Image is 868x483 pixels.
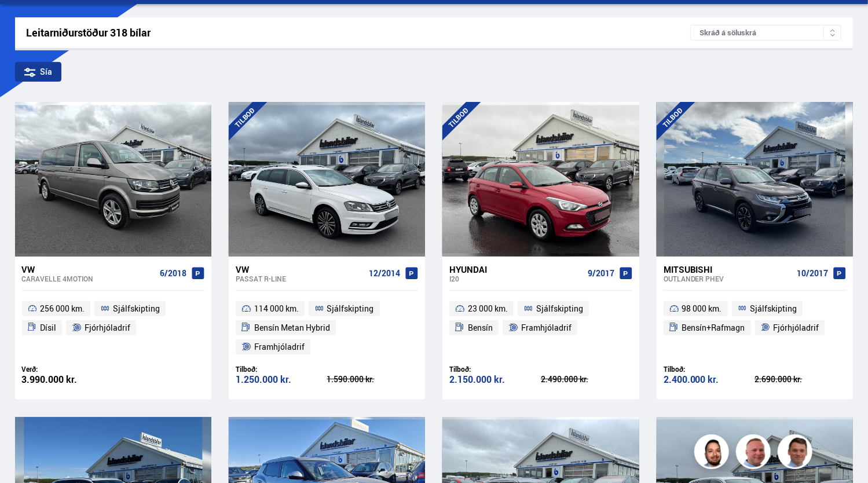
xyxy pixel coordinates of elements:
span: Sjálfskipting [750,302,797,316]
span: 114 000 km. [254,302,299,316]
div: 2.490.000 kr. [541,375,632,383]
img: FbJEzSuNWCJXmdc-.webp [779,436,814,471]
div: Skráð á söluskrá [690,25,841,41]
span: 98 000 km. [682,302,722,316]
div: 3.990.000 kr. [22,375,113,385]
span: 256 000 km. [40,302,85,316]
div: VW [22,264,155,275]
div: Tilboð: [236,365,327,374]
div: Tilboð: [664,365,755,374]
div: VW [236,264,364,275]
a: Mitsubishi Outlander PHEV 10/2017 98 000 km. Sjálfskipting Bensín+Rafmagn Fjórhjóladrif Tilboð: 2... [657,257,853,400]
span: 10/2017 [797,269,828,278]
span: Framhjóladrif [521,321,572,335]
span: Fjórhjóladrif [85,321,130,335]
div: Leitarniðurstöður 318 bílar [27,27,691,39]
a: Hyundai i20 9/2017 23 000 km. Sjálfskipting Bensín Framhjóladrif Tilboð: 2.150.000 kr. 2.490.000 kr. [442,257,639,400]
img: siFngHWaQ9KaOqBr.png [738,436,772,471]
span: Bensín [468,321,493,335]
span: Dísil [40,321,56,335]
span: Sjálfskipting [327,302,374,316]
div: Outlander PHEV [664,275,792,283]
div: Mitsubishi [664,264,792,275]
div: i20 [449,275,583,283]
div: 2.150.000 kr. [449,375,541,385]
a: VW Caravelle 4MOTION 6/2018 256 000 km. Sjálfskipting Dísil Fjórhjóladrif Verð: 3.990.000 kr. [15,257,211,400]
div: Passat R-LINE [236,275,364,283]
div: Caravelle 4MOTION [22,275,155,283]
div: Hyundai [449,264,583,275]
span: 9/2017 [588,269,614,278]
span: Sjálfskipting [536,302,583,316]
div: Verð: [22,365,113,374]
span: 23 000 km. [468,302,508,316]
div: 1.590.000 kr. [327,375,419,383]
span: 6/2018 [160,269,186,278]
span: Bensín Metan Hybrid [254,321,330,335]
div: Sía [15,62,61,82]
a: VW Passat R-LINE 12/2014 114 000 km. Sjálfskipting Bensín Metan Hybrid Framhjóladrif Tilboð: 1.25... [229,257,425,400]
span: Framhjóladrif [254,340,305,354]
div: 2.690.000 kr. [755,375,846,383]
div: 1.250.000 kr. [236,375,327,385]
button: Opna LiveChat spjallviðmót [9,5,44,39]
span: Bensín+Rafmagn [682,321,745,335]
span: Fjórhjóladrif [773,321,819,335]
span: Sjálfskipting [113,302,160,316]
div: Tilboð: [449,365,541,374]
span: 12/2014 [369,269,400,278]
img: nhp88E3Fdnt1Opn2.png [696,436,731,471]
div: 2.400.000 kr. [664,375,755,385]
